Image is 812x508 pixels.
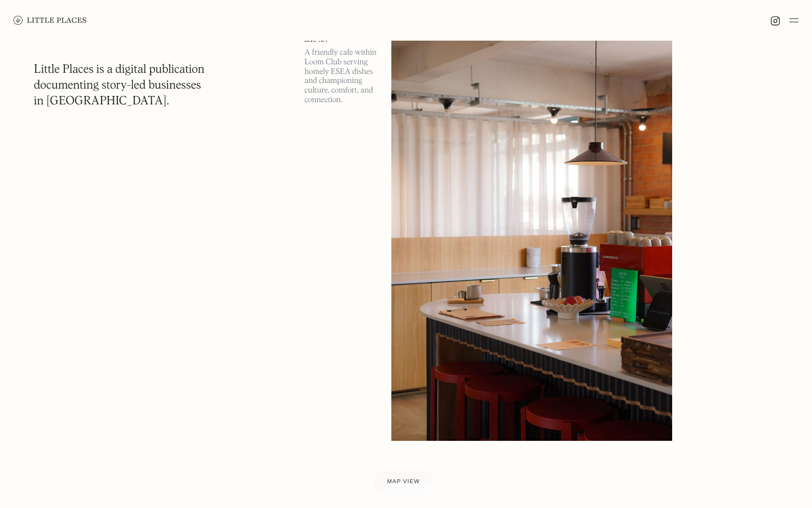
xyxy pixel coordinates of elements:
[391,34,672,441] img: Zao An
[304,34,378,43] a: Zao An
[387,479,420,485] span: Map view
[304,48,378,105] p: A friendly cafe within Loom Club serving homely ESEA dishes and championing culture, comfort, and...
[34,62,205,110] h1: Little Places is a digital publication documenting story-led businesses in [GEOGRAPHIC_DATA].
[374,470,434,494] a: Map view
